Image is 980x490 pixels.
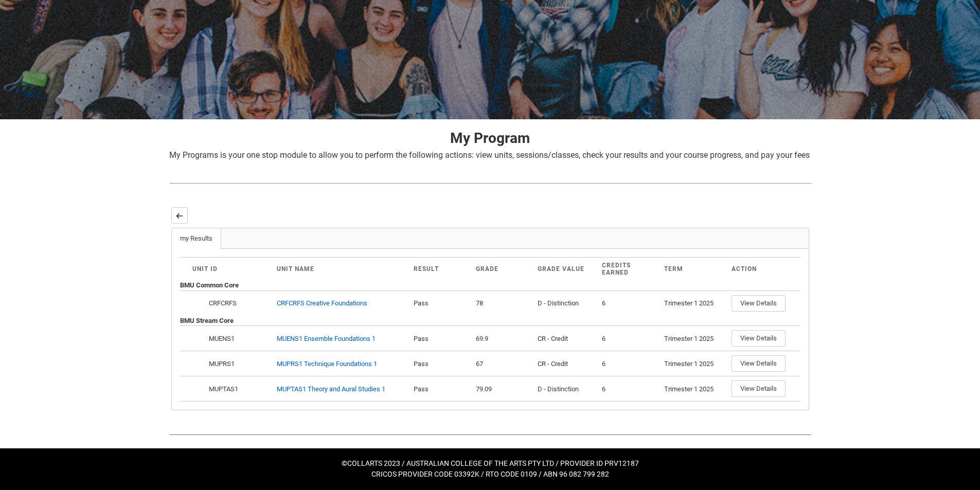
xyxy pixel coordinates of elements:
[414,384,468,394] div: Pass
[414,334,468,344] div: Pass
[277,334,376,344] div: MUENS1 Ensemble Foundations 1
[277,385,385,393] a: MUPTAS1 Theory and Aural Studies 1
[169,178,811,189] img: REDU_GREY_LINE
[476,298,530,308] div: 78
[538,334,594,344] div: CR - Credit
[277,299,367,307] a: CRFCRFS Creative Foundations
[192,265,269,273] div: Unit ID
[732,380,786,397] button: View Details
[664,298,723,308] div: Trimester 1 2025
[732,355,786,372] button: View Details
[414,298,468,308] div: Pass
[277,384,385,394] div: MUPTAS1 Theory and Aural Studies 1
[538,265,594,273] div: Grade Value
[207,384,269,394] div: MUPTAS1
[732,330,786,347] button: View Details
[476,334,530,344] div: 69.9
[538,298,594,308] div: D - Distinction
[277,360,377,368] a: MUPRS1 Technique Foundations 1
[732,295,786,312] button: View Details
[476,384,530,394] div: 79.09
[732,265,788,273] div: Action
[602,334,656,344] div: 6
[538,384,594,394] div: D - Distinction
[277,335,376,342] a: MUENS1 Ensemble Foundations 1
[602,298,656,308] div: 6
[277,298,367,308] div: CRFCRFS Creative Foundations
[180,317,234,324] b: BMU Stream Core
[277,265,405,273] div: Unit Name
[476,265,530,273] div: Grade
[277,359,377,369] div: MUPRS1 Technique Foundations 1
[180,281,239,289] b: BMU Common Core
[207,334,269,344] div: MUENS1
[172,228,221,249] a: my Results
[664,359,723,369] div: Trimester 1 2025
[169,429,811,440] img: REDU_GREY_LINE
[602,262,656,276] div: Credits Earned
[602,384,656,394] div: 6
[664,265,723,273] div: Term
[169,150,810,160] span: My Programs is your one stop module to allow you to perform the following actions: view units, se...
[414,265,468,273] div: Result
[207,298,269,308] div: CRFCRFS
[171,207,188,224] button: Back
[538,359,594,369] div: CR - Credit
[602,359,656,369] div: 6
[207,359,269,369] div: MUPRS1
[414,359,468,369] div: Pass
[450,130,530,147] strong: My Program
[476,359,530,369] div: 67
[664,334,723,344] div: Trimester 1 2025
[664,384,723,394] div: Trimester 1 2025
